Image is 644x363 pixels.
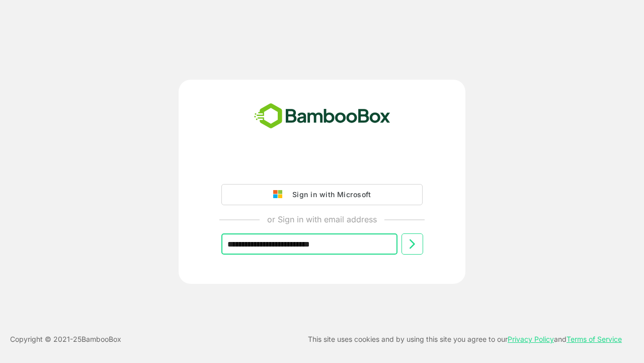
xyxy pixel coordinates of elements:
[287,188,371,201] div: Sign in with Microsoft
[308,333,622,345] p: This site uses cookies and by using this site you agree to our and
[216,156,428,178] iframe: Sign in with Google Button
[567,335,622,343] a: Terms of Service
[273,190,287,199] img: google
[249,100,396,133] img: bamboobox
[221,184,423,205] button: Sign in with Microsoft
[508,335,554,343] a: Privacy Policy
[267,213,377,225] p: or Sign in with email address
[10,333,121,345] p: Copyright © 2021- 25 BambooBox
